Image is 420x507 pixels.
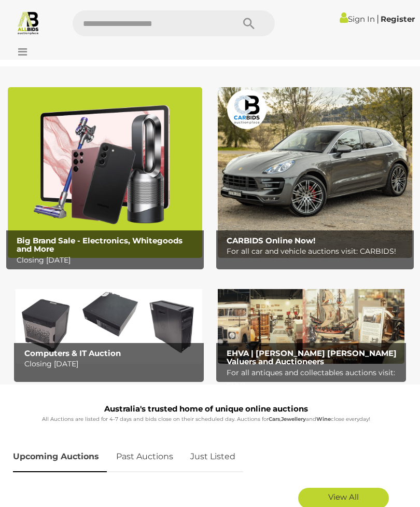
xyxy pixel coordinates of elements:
[381,14,415,24] a: Register
[183,442,243,472] a: Just Listed
[227,366,401,392] p: For all antiques and collectables auctions visit: EHVA
[223,10,275,36] button: Search
[13,442,107,472] a: Upcoming Auctions
[8,87,202,258] a: Big Brand Sale - Electronics, Whitegoods and More Big Brand Sale - Electronics, Whitegoods and Mo...
[227,236,315,245] b: CARBIDS Online Now!
[108,442,181,472] a: Past Auctions
[218,279,404,364] a: EHVA | Evans Hastings Valuers and Auctioneers EHVA | [PERSON_NAME] [PERSON_NAME] Valuers and Auct...
[218,87,412,258] a: CARBIDS Online Now! CARBIDS Online Now! For all car and vehicle auctions visit: CARBIDS!
[316,416,331,422] strong: Wine
[17,254,199,267] p: Closing [DATE]
[17,236,183,254] b: Big Brand Sale - Electronics, Whitegoods and More
[13,405,399,414] h1: Australia's trusted home of unique online auctions
[24,358,199,371] p: Closing [DATE]
[340,14,375,24] a: Sign In
[16,279,202,364] img: Computers & IT Auction
[8,87,202,258] img: Big Brand Sale - Electronics, Whitegoods and More
[16,10,40,35] img: Allbids.com.au
[269,416,280,422] strong: Cars
[328,492,359,502] span: View All
[227,348,397,367] b: EHVA | [PERSON_NAME] [PERSON_NAME] Valuers and Auctioneers
[376,13,379,24] span: |
[227,245,409,258] p: For all car and vehicle auctions visit: CARBIDS!
[13,415,399,424] p: All Auctions are listed for 4-7 days and bids close on their scheduled day. Auctions for , and cl...
[24,348,121,358] b: Computers & IT Auction
[281,416,306,422] strong: Jewellery
[218,279,404,364] img: EHVA | Evans Hastings Valuers and Auctioneers
[16,279,202,364] a: Computers & IT Auction Computers & IT Auction Closing [DATE]
[218,87,412,258] img: CARBIDS Online Now!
